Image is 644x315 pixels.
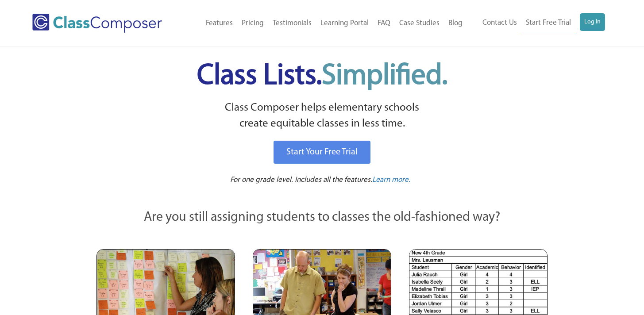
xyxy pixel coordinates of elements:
a: Features [201,14,237,33]
a: Start Your Free Trial [274,141,370,164]
a: Case Studies [395,14,444,33]
span: Learn more. [372,176,410,184]
span: Start Your Free Trial [286,148,358,157]
span: Simplified. [322,62,447,91]
span: For one grade level. Includes all the features. [230,176,372,184]
p: Class Composer helps elementary schools create equitable classes in less time. [95,100,549,132]
a: Start Free Trial [521,13,575,33]
a: Learning Portal [316,14,373,33]
a: Testimonials [268,14,316,33]
img: Class Composer [32,14,162,33]
p: Are you still assigning students to classes the old-fashioned way? [96,208,548,227]
nav: Header Menu [467,13,605,33]
a: Blog [444,14,467,33]
a: Pricing [237,14,268,33]
a: Contact Us [478,13,521,33]
span: Class Lists. [197,62,447,91]
a: FAQ [373,14,395,33]
nav: Header Menu [184,14,467,33]
a: Learn more. [372,175,410,186]
a: Log In [580,13,605,31]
